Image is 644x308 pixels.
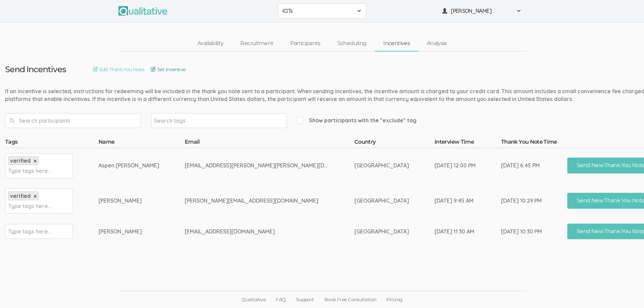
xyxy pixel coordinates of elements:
td: [EMAIL_ADDRESS][DOMAIN_NAME] [185,219,354,245]
a: Support [291,291,319,308]
a: Recruitment [232,36,282,51]
div: [DATE] 10:29 PM [501,197,542,205]
a: Book Free Consultation [319,291,382,308]
th: Name [98,138,185,148]
span: verified [10,157,31,164]
td: [GEOGRAPHIC_DATA] [354,148,435,183]
td: [PERSON_NAME][EMAIL_ADDRESS][DOMAIN_NAME] [185,183,354,219]
a: Analysis [418,36,455,51]
input: Type tags here... [8,227,51,236]
h3: Send Incentives [5,65,66,74]
input: Type tags here... [8,166,51,175]
th: Country [354,138,435,148]
a: Edit Thank You Note [93,66,144,73]
td: [DATE] 9:45 AM [435,183,501,219]
td: [GEOGRAPHIC_DATA] [354,219,435,245]
input: Type tags here... [8,202,51,210]
a: Scheduling [329,36,375,51]
a: Participants [282,36,329,51]
a: Pricing [381,291,407,308]
th: Thank You Note Time [501,138,567,148]
td: [DATE] 11:30 AM [435,219,501,245]
div: [DATE] 6:45 PM [501,162,542,169]
iframe: Chat Widget [610,275,644,308]
td: [GEOGRAPHIC_DATA] [354,183,435,219]
th: Email [185,138,354,148]
td: [EMAIL_ADDRESS][PERSON_NAME][PERSON_NAME][DOMAIN_NAME] [185,148,354,183]
a: Qualitative [236,291,271,308]
th: Interview Time [435,138,501,148]
a: × [34,158,37,164]
a: Incentives [375,36,418,51]
span: [PERSON_NAME] [451,7,512,15]
input: Search tags [154,116,197,125]
td: [DATE] 12:00 PM [435,148,501,183]
div: [DATE] 10:30 PM [501,228,542,235]
button: ICITs [278,3,366,19]
img: Qualitative [118,6,167,16]
a: Availability [189,36,232,51]
button: [PERSON_NAME] [438,3,526,19]
a: × [34,193,37,199]
span: verified [10,192,31,199]
td: Aspen [PERSON_NAME] [98,148,185,183]
td: [PERSON_NAME] [98,219,185,245]
a: FAQ [271,291,291,308]
span: Show participants with the "exclude" tag [297,117,417,124]
th: Tags [5,138,98,148]
a: Set Incentive [151,66,186,73]
td: [PERSON_NAME] [98,183,185,219]
span: ICITs [282,7,353,15]
input: Search participants [5,113,141,128]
